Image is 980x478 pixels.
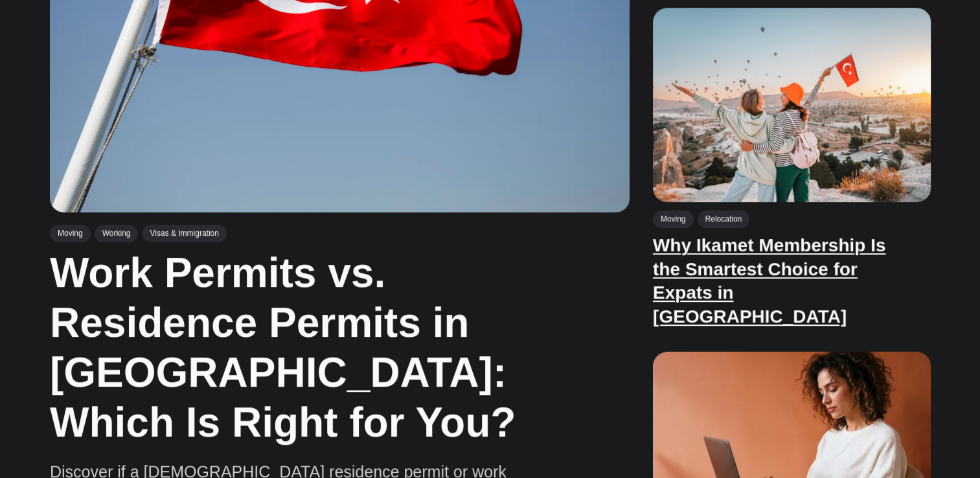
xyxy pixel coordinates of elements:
[94,225,138,242] a: Working
[652,7,930,201] img: Why Ikamet Membership Is the Smartest Choice for Expats in Türkiye
[142,225,226,242] a: Visas & Immigration
[652,235,885,326] a: Why Ikamet Membership Is the Smartest Choice for Expats in [GEOGRAPHIC_DATA]
[697,211,749,227] a: Relocation
[50,225,91,242] a: Moving
[50,249,516,445] a: Work Permits vs. Residence Permits in [GEOGRAPHIC_DATA]: Which Is Right for You?
[652,211,693,227] a: Moving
